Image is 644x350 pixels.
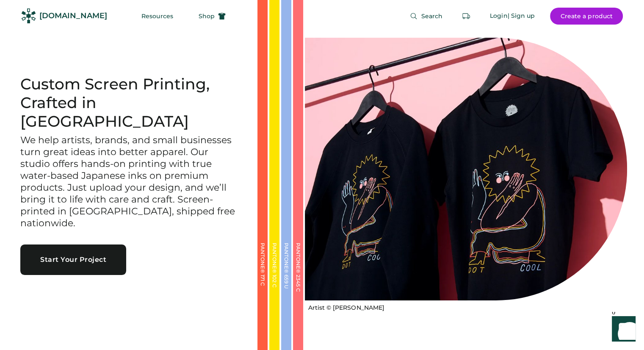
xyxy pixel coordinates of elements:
h1: Custom Screen Printing, Crafted in [GEOGRAPHIC_DATA] [20,75,237,131]
button: Start Your Project [20,244,126,275]
img: Rendered Logo - Screens [21,8,36,23]
iframe: Front Chat [604,312,640,348]
div: Artist © [PERSON_NAME] [308,304,384,312]
a: Artist © [PERSON_NAME] [305,300,384,312]
button: Shop [188,8,236,25]
button: Retrieve an order [458,8,475,25]
div: Login [490,12,508,20]
div: PANTONE® 659 U [284,243,289,328]
div: PANTONE® 102 C [272,243,277,328]
span: Search [421,13,442,19]
div: PANTONE® 2345 C [296,243,301,328]
button: Create a product [550,8,623,25]
h3: We help artists, brands, and small businesses turn great ideas into better apparel. Our studio of... [20,134,237,229]
div: [DOMAIN_NAME] [39,11,107,21]
div: | Sign up [507,12,535,20]
span: Shop [199,13,215,19]
button: Search [400,8,453,25]
div: PANTONE® 171 C [260,243,265,328]
button: Resources [131,8,183,25]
